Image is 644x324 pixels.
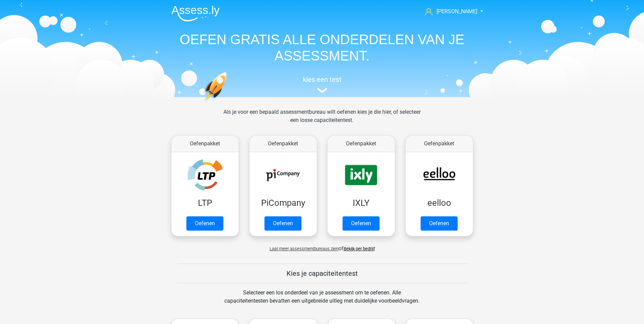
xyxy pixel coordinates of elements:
[218,108,426,132] div: Als je voor een bepaald assessmentbureau wilt oefenen kies je die hier, of selecteer een losse ca...
[343,216,380,231] a: Oefenen
[166,75,478,84] h5: kies een test
[186,216,223,231] a: Oefenen
[421,216,458,231] a: Oefenen
[218,289,426,313] div: Selecteer een los onderdeel van je assessment om te oefenen. Alle capaciteitentesten bevatten een...
[264,216,301,231] a: Oefenen
[317,88,327,93] img: assessment
[171,5,220,21] img: Assessly
[437,8,477,15] span: [PERSON_NAME]
[166,75,478,93] a: kies een test
[344,246,375,251] a: Bekijk per bedrijf
[203,72,253,133] img: oefenen
[166,31,478,64] h1: OEFEN GRATIS ALLE ONDERDELEN VAN JE ASSESSMENT.
[166,239,478,253] div: of
[422,7,478,16] a: [PERSON_NAME]
[270,246,338,251] span: Laat meer assessmentbureaus zien
[177,269,467,277] h5: Kies je capaciteitentest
